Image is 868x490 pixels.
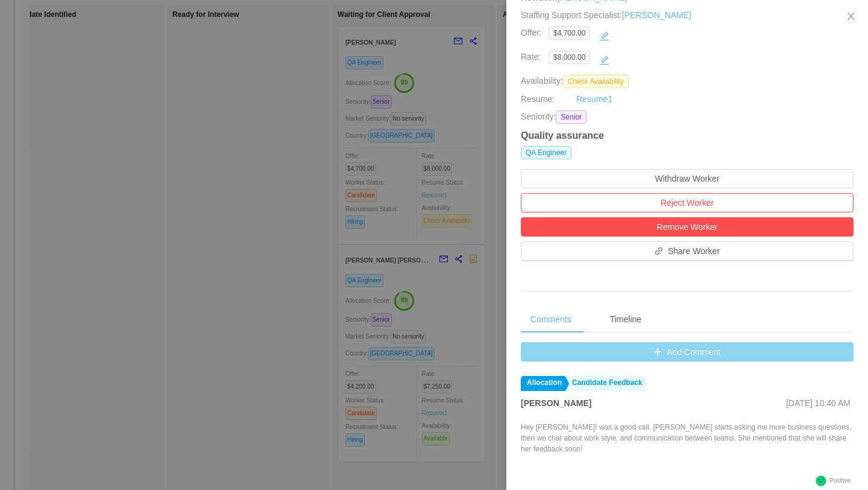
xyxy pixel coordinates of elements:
[600,306,651,333] div: Timeline
[521,169,854,188] button: Withdraw Worker
[846,11,856,21] i: icon: close
[549,27,590,40] span: $4,700.00
[829,477,851,484] span: Positive
[521,193,854,212] button: Reject Worker
[556,110,587,124] span: Senior
[563,75,629,88] span: Check Availability
[595,51,614,70] button: icon: edit
[549,51,590,64] span: $8,000.00
[786,398,851,408] span: [DATE] 10:40 AM
[521,306,581,333] div: Comments
[521,10,691,20] span: Staffing Support Specialist:
[521,110,556,124] span: Seniority:
[521,398,591,408] strong: [PERSON_NAME]
[521,130,604,141] strong: Quality assurance
[521,422,854,454] p: Hey [PERSON_NAME]! was a good call. [PERSON_NAME] starts asking me more business questions, then ...
[521,376,565,391] a: Allocation
[622,10,691,20] a: [PERSON_NAME]
[566,376,646,391] a: Candidate Feedback
[521,217,854,237] button: Remove Worker
[521,94,555,104] span: Resume:
[521,342,854,361] button: icon: plusAdd Comment
[521,241,854,261] button: icon: linkShare Worker
[521,146,571,159] span: QA Engineer
[521,76,634,86] span: Availability:
[576,93,612,106] a: Resume1
[595,27,614,46] button: icon: edit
